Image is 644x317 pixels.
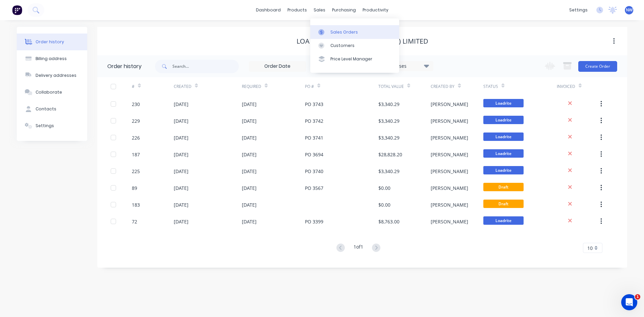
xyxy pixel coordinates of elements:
a: Sales Orders [310,25,399,39]
div: 230 [132,101,140,108]
div: Total Value [378,77,431,96]
div: [DATE] [174,151,189,158]
div: [PERSON_NAME] [431,151,468,158]
div: $28,828.20 [378,151,402,158]
div: sales [310,5,329,15]
div: Required [242,77,305,96]
span: 1 [635,294,640,300]
div: PO # [305,84,314,90]
div: PO 3399 [305,218,323,225]
iframe: Intercom live chat [621,294,637,310]
div: 226 [132,134,140,141]
input: Search... [172,60,239,73]
div: Contacts [36,106,56,112]
div: Invoiced [557,84,575,90]
div: PO # [305,77,378,96]
div: [DATE] [242,151,257,158]
div: 24 Statuses [377,62,433,70]
div: 89 [132,184,137,192]
div: [DATE] [174,117,189,124]
div: 187 [132,151,140,158]
div: Customers [330,43,355,49]
div: PO 3741 [305,134,323,141]
div: [DATE] [174,201,189,208]
span: Loadrite [483,149,524,158]
button: Delivery addresses [17,67,87,84]
div: $8,763.00 [378,218,399,225]
div: [PERSON_NAME] [431,101,468,108]
div: 183 [132,201,140,208]
input: Order Date [249,61,306,71]
button: Billing address [17,50,87,67]
div: 225 [132,168,140,175]
div: [DATE] [242,168,257,175]
div: 1 of 1 [354,243,363,253]
span: Draft [483,183,524,191]
div: 229 [132,117,140,124]
div: Created [174,77,242,96]
div: Invoiced [557,77,599,96]
div: productivity [359,5,392,15]
div: $0.00 [378,201,390,208]
div: $0.00 [378,184,390,192]
div: Loadrite ([GEOGRAPHIC_DATA]) Limited [297,37,428,45]
div: [DATE] [242,201,257,208]
div: # [132,77,174,96]
div: [DATE] [174,134,189,141]
button: Order history [17,34,87,50]
div: Status [483,84,498,90]
div: $3,340.29 [378,101,399,108]
div: $3,340.29 [378,117,399,124]
div: Status [483,77,557,96]
div: purchasing [329,5,359,15]
div: settings [566,5,591,15]
div: Created By [431,84,454,90]
div: PO 3567 [305,184,323,192]
div: Required [242,84,261,90]
div: [DATE] [242,134,257,141]
div: $3,340.29 [378,168,399,175]
div: [DATE] [174,101,189,108]
div: [DATE] [242,117,257,124]
div: [PERSON_NAME] [431,201,468,208]
span: Loadrite [483,216,524,225]
div: PO 3742 [305,117,323,124]
span: Loadrite [483,99,524,107]
span: Draft [483,200,524,208]
div: [PERSON_NAME] [431,184,468,192]
div: [DATE] [242,101,257,108]
div: [DATE] [174,184,189,192]
div: Order history [36,39,64,45]
button: Collaborate [17,84,87,101]
div: Order history [107,62,142,70]
div: [DATE] [174,168,189,175]
div: [PERSON_NAME] [431,218,468,225]
a: Customers [310,39,399,52]
div: PO 3694 [305,151,323,158]
span: Loadrite [483,166,524,174]
div: Sales Orders [330,29,358,35]
div: Price Level Manager [330,56,372,62]
div: # [132,84,135,90]
div: Billing address [36,56,67,62]
div: Delivery addresses [36,72,76,78]
span: Loadrite [483,133,524,141]
div: $3,340.29 [378,134,399,141]
div: Total Value [378,84,404,90]
div: [PERSON_NAME] [431,134,468,141]
div: [DATE] [242,218,257,225]
button: Create Order [578,61,617,72]
div: PO 3740 [305,168,323,175]
button: Contacts [17,101,87,117]
div: Collaborate [36,89,62,95]
div: Created By [431,77,483,96]
div: [DATE] [242,184,257,192]
span: Loadrite [483,116,524,124]
span: NW [626,7,633,13]
img: Factory [12,5,22,15]
div: Settings [36,123,54,129]
div: [PERSON_NAME] [431,168,468,175]
div: PO 3743 [305,101,323,108]
a: Price Level Manager [310,52,399,66]
div: products [284,5,310,15]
